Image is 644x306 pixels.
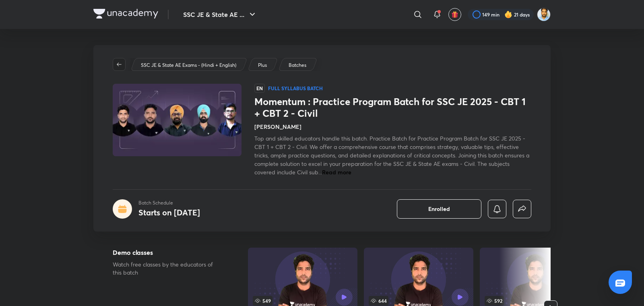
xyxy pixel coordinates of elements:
[93,9,158,21] a: Company Logo
[397,199,481,219] button: Enrolled
[322,168,351,176] span: Read more
[140,62,238,69] a: SSC JE & State AE Exams - (Hindi + English)
[254,96,531,119] h1: Momentum : Practice Program Batch for SSC JE 2025 - CBT 1 + CBT 2 - Civil
[369,296,388,306] span: 644
[113,248,222,257] h5: Demo classes
[254,122,301,131] h4: [PERSON_NAME]
[113,261,222,277] p: Watch free classes by the educators of this batch
[253,296,272,306] span: 549
[257,62,268,69] a: Plus
[111,83,243,157] img: Thumbnail
[428,205,450,213] span: Enrolled
[448,8,461,21] button: avatar
[537,8,551,21] img: Kunal Pradeep
[138,199,200,207] p: Batch Schedule
[451,11,458,18] img: avatar
[504,10,512,19] img: streak
[287,62,308,69] a: Batches
[93,9,158,19] img: Company Logo
[178,6,262,23] button: SSC JE & State AE ...
[268,85,323,91] p: Full Syllabus Batch
[485,296,504,306] span: 592
[258,62,267,69] p: Plus
[254,84,265,93] span: EN
[254,134,529,176] span: Top and skilled educators handle this batch. Practice Batch for Practice Program Batch for SSC JE...
[141,62,236,69] p: SSC JE & State AE Exams - (Hindi + English)
[289,62,306,69] p: Batches
[138,207,200,218] h4: Starts on [DATE]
